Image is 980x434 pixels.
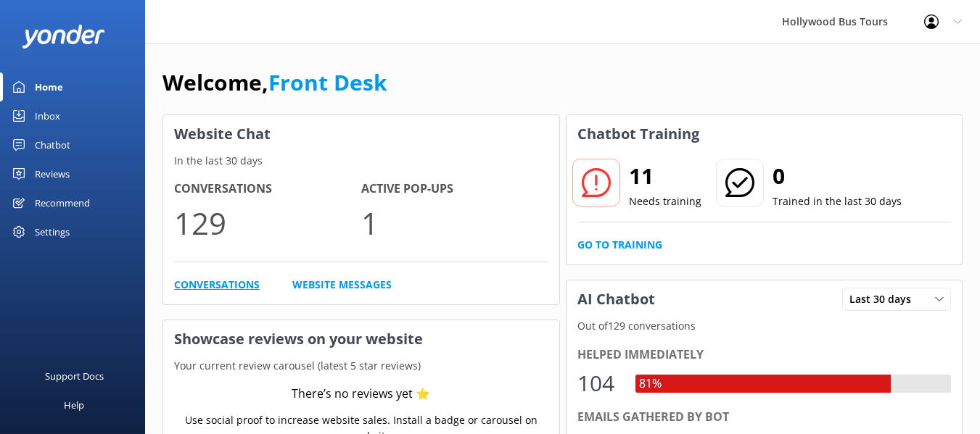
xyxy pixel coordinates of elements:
[361,199,548,247] p: 1
[773,159,902,193] h2: 0
[577,346,952,364] div: Helped immediately
[35,130,70,159] div: Chatbot
[45,362,104,391] div: Support Docs
[174,277,260,293] a: Conversations
[35,188,90,217] div: Recommend
[35,159,70,188] div: Reviews
[35,101,60,130] div: Inbox
[268,67,387,97] a: Front Desk
[577,237,662,253] a: Go to Training
[174,180,361,199] h4: Conversations
[35,72,63,101] div: Home
[163,153,559,169] p: In the last 30 days
[163,358,559,374] p: Your current review carousel (latest 5 star reviews)
[64,391,84,420] div: Help
[577,366,621,401] div: 104
[22,25,105,49] img: yonder-white-logo.png
[162,65,387,100] h1: Welcome,
[174,199,361,247] p: 129
[567,318,963,334] p: Out of 129 conversations
[567,280,666,318] h3: AI Chatbot
[773,193,902,209] p: Trained in the last 30 days
[567,115,710,153] h3: Chatbot Training
[292,385,430,404] div: There’s no reviews yet ⭐
[361,180,548,199] h4: Active Pop-ups
[635,375,665,393] div: 81%
[292,277,392,293] a: Website Messages
[35,217,70,246] div: Settings
[577,408,952,427] div: Emails gathered by bot
[629,159,701,193] h2: 11
[163,320,559,358] h3: Showcase reviews on your website
[849,291,920,307] span: Last 30 days
[629,193,701,209] p: Needs training
[163,115,559,153] h3: Website Chat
